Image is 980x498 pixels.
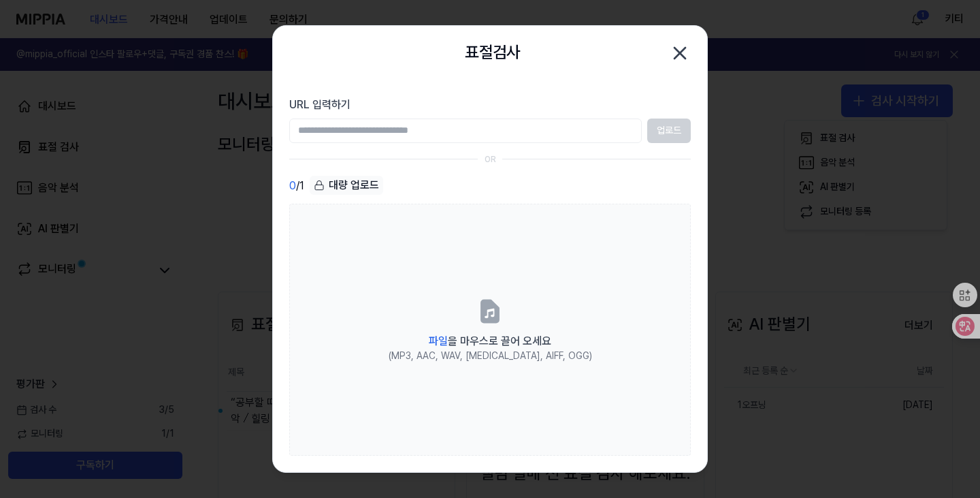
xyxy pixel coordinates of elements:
[389,349,592,363] div: (MP3, AAC, WAV, [MEDICAL_DATA], AIFF, OGG)
[289,178,296,194] span: 0
[310,176,383,196] button: 대량 업로드
[485,154,496,166] div: OR
[465,40,521,65] h2: 표절검사
[310,176,383,195] div: 대량 업로드
[429,334,551,347] span: 을 마우스로 끌어 오세요
[429,334,448,347] span: 파일
[289,97,691,113] label: URL 입력하기
[289,176,304,196] div: / 1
